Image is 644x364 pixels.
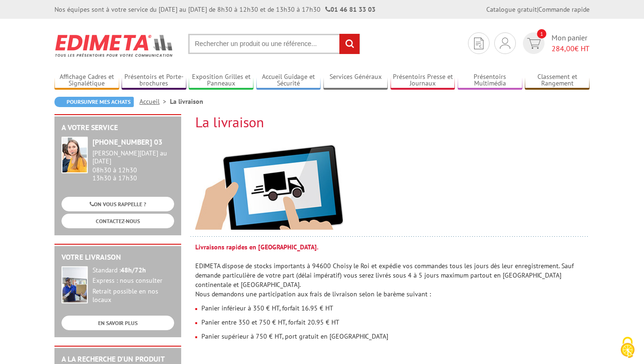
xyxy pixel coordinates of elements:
span: 284,00 [552,44,575,53]
img: widget-livraison.jpg [61,266,88,303]
div: [PERSON_NAME][DATE] au [DATE] [92,149,174,165]
a: Accueil Guidage et Sécurité [256,73,321,88]
a: Catalogue gratuit [486,5,537,14]
img: puce_rouge.gif [195,335,201,339]
a: Affichage Cadres et Signalétique [54,73,119,88]
strong: [PHONE_NUMBER] 03 [92,137,162,147]
img: widget-service.jpg [61,137,88,173]
li: La livraison [170,97,203,106]
strong: Livraisons rapides en [GEOGRAPHIC_DATA]. [195,243,318,251]
input: rechercher [339,34,360,54]
p: Panier supérieur à 750 € HT, port gratuit en [GEOGRAPHIC_DATA] [195,332,585,341]
a: Exposition Grilles et Panneaux [189,73,253,88]
h2: A votre service [61,124,174,132]
strong: 48h/72h [121,266,146,274]
a: EN SAVOIR PLUS [61,316,174,330]
a: Accueil [139,97,170,106]
img: Edimeta [54,28,174,63]
img: Cookies (fenêtre modale) [616,336,639,359]
a: Poursuivre mes achats [54,97,134,107]
img: puce_rouge.gif [195,321,201,325]
a: CONTACTEZ-NOUS [61,214,174,228]
span: 1 [537,29,546,39]
h2: La livraison [195,114,585,130]
img: devis rapide [500,38,510,49]
a: Présentoirs et Porte-brochures [122,73,186,88]
input: Rechercher un produit ou une référence... [188,34,360,54]
div: Retrait possible en nos locaux [92,287,174,304]
a: Commande rapide [538,5,590,14]
div: Nos équipes sont à votre service du [DATE] au [DATE] de 8h30 à 12h30 et de 13h30 à 17h30 [54,5,376,14]
div: Express : nous consulter [92,277,174,285]
div: Standard : [92,266,174,275]
a: Présentoirs Multimédia [458,73,522,88]
a: Services Généraux [323,73,388,88]
p: Panier entre 350 et 750 € HT, forfait 20.95 € HT [195,318,585,327]
p: EDIMETA dispose de stocks importants à 94600 Choisy le Roi et expédie vos commandes tous les jour... [195,242,585,299]
a: Classement et Rangement [525,73,590,88]
strong: 01 46 81 33 03 [325,5,376,14]
a: ON VOUS RAPPELLE ? [61,197,174,211]
div: 08h30 à 12h30 13h30 à 17h30 [92,149,174,182]
img: livraison.jpg [195,144,344,230]
img: devis rapide [527,38,541,49]
div: | [486,5,590,14]
button: Cookies (fenêtre modale) [611,332,644,364]
img: devis rapide [474,38,483,49]
h2: Votre livraison [61,253,174,262]
a: devis rapide 1 Mon panier 284,00€ HT [521,32,590,54]
img: puce_rouge.gif [195,307,201,311]
a: Présentoirs Presse et Journaux [391,73,455,88]
p: Panier inférieur à 350 € HT, forfait 16.95 € HT [195,303,585,313]
span: € HT [552,43,590,54]
span: Mon panier [552,32,590,54]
